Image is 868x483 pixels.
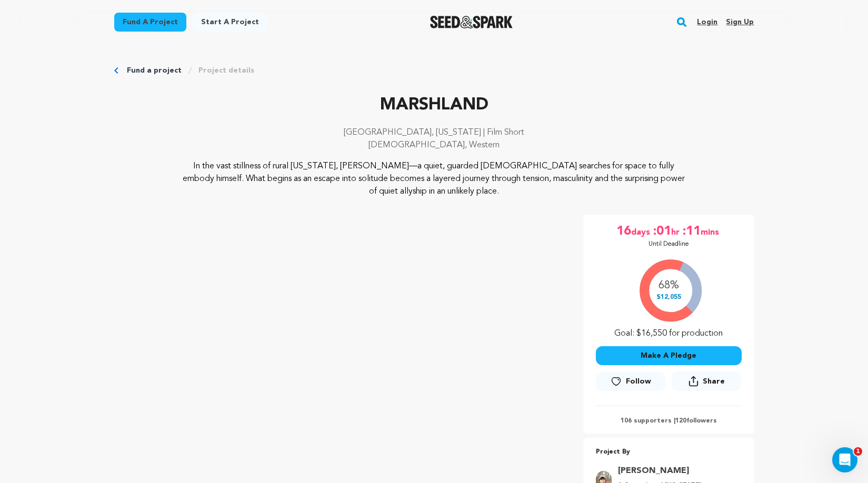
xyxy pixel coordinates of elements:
[114,65,754,76] div: Breadcrumb
[672,371,741,391] button: Share
[114,126,754,139] p: [GEOGRAPHIC_DATA], [US_STATE] | Film Short
[832,447,857,472] iframe: Intercom live chat
[697,14,717,31] a: Login
[114,13,186,32] a: Fund a project
[114,93,754,118] p: MARSHLAND
[703,376,725,387] span: Share
[682,223,701,240] span: :11
[618,465,735,477] a: Goto Ray Chambers profile
[631,223,652,240] span: days
[626,376,651,387] span: Follow
[596,446,742,458] p: Project By
[596,346,742,365] button: Make A Pledge
[701,223,721,240] span: mins
[648,240,689,248] p: Until Deadline
[178,160,690,198] p: In the vast stillness of rural [US_STATE], [PERSON_NAME]—a quiet, guarded [DEMOGRAPHIC_DATA] sear...
[596,417,742,425] p: 106 supporters | followers
[198,65,254,76] a: Project details
[430,16,513,28] a: Seed&Spark Homepage
[430,16,513,28] img: Seed&Spark Logo Dark Mode
[127,65,182,76] a: Fund a project
[671,223,682,240] span: hr
[652,223,671,240] span: :01
[596,372,665,391] a: Follow
[616,223,631,240] span: 16
[675,418,686,424] span: 120
[672,371,741,395] span: Share
[114,139,754,152] p: [DEMOGRAPHIC_DATA], Western
[726,14,754,31] a: Sign up
[193,13,267,32] a: Start a project
[854,447,862,456] span: 1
